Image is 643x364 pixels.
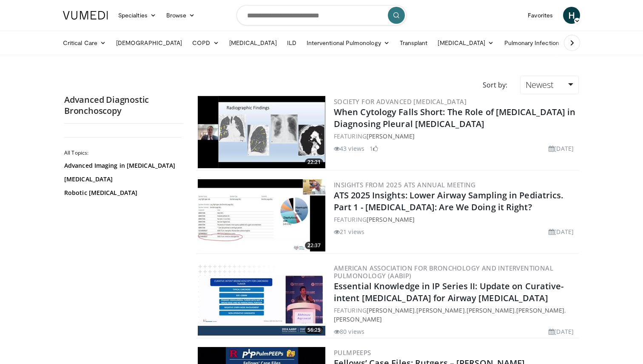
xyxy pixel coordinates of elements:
[113,7,161,24] a: Specialties
[198,263,325,336] a: 56:25
[367,215,415,223] a: [PERSON_NAME]
[563,7,580,24] a: H
[476,76,514,94] div: Sort by:
[334,144,364,153] li: 43 views
[198,179,325,251] img: 47934d27-5c28-4bbb-99b7-5d0be05c1669.300x170_q85_crop-smart_upscale.jpg
[302,34,395,51] a: Interventional Pulmonology
[367,306,415,314] a: [PERSON_NAME]
[334,189,563,213] a: ATS 2025 Insights: Lower Airway Sampling in Pediatrics. Part 1 - [MEDICAL_DATA]: Are We Doing it ...
[64,175,179,183] a: [MEDICAL_DATA]
[334,227,364,236] li: 21 views
[334,181,476,189] a: Insights from 2025 ATS Annual Meeting
[334,264,553,280] a: American Association for Bronchology and Interventional Pulmonology (AABIP)
[64,189,179,197] a: Robotic [MEDICAL_DATA]
[334,315,382,323] a: [PERSON_NAME]
[236,5,407,25] input: Search topics, interventions
[334,132,577,141] div: FEATURING
[334,306,577,324] div: FEATURING , , , ,
[305,158,323,166] span: 22:21
[305,242,323,249] span: 22:37
[111,34,187,51] a: [DEMOGRAPHIC_DATA]
[305,326,323,334] span: 56:25
[198,179,325,251] a: 22:37
[198,96,325,168] a: 22:21
[416,306,464,314] a: [PERSON_NAME]
[499,34,573,51] a: Pulmonary Infection
[58,34,111,51] a: Critical Care
[187,34,224,51] a: COPD
[334,215,577,224] div: FEATURING
[432,34,499,51] a: [MEDICAL_DATA]
[224,34,282,51] a: [MEDICAL_DATA]
[161,7,200,24] a: Browse
[334,327,364,336] li: 80 views
[549,144,574,153] li: [DATE]
[198,263,325,336] img: 75c10ad4-d8f3-4678-962d-5311110c9180.300x170_q85_crop-smart_upscale.jpg
[520,76,579,94] a: Newest
[395,34,433,51] a: Transplant
[334,97,467,106] a: Society for Advanced [MEDICAL_DATA]
[63,11,108,20] img: VuMedi Logo
[282,34,302,51] a: ILD
[334,348,371,357] a: PulmPEEPs
[370,144,378,153] li: 1
[516,306,564,314] a: [PERSON_NAME]
[523,7,558,24] a: Favorites
[64,161,179,170] a: Advanced Imaging in [MEDICAL_DATA]
[549,327,574,336] li: [DATE]
[549,227,574,236] li: [DATE]
[334,280,564,304] a: Essential Knowledge in IP Series II: Update on Curative-intent [MEDICAL_DATA] for Airway [MEDICAL...
[367,132,415,140] a: [PERSON_NAME]
[526,79,554,90] span: Newest
[64,94,183,116] h2: Advanced Diagnostic Bronchoscopy
[198,96,325,168] img: 119acc87-4b87-43a4-9ec1-3ab87ec69fe1.300x170_q85_crop-smart_upscale.jpg
[334,106,576,130] a: When Cytology Falls Short: The Role of [MEDICAL_DATA] in Diagnosing Pleural [MEDICAL_DATA]
[64,150,181,156] h2: All Topics:
[467,306,515,314] a: [PERSON_NAME]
